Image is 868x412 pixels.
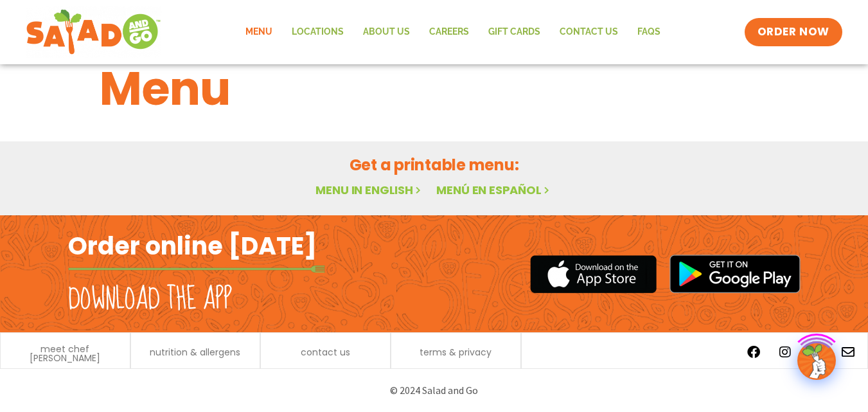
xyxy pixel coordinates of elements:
a: Locations [282,17,353,47]
img: appstore [530,253,657,295]
img: google_play [669,255,801,293]
a: Contact Us [550,17,628,47]
a: Menu in English [315,182,423,198]
a: contact us [301,348,350,357]
img: fork [68,265,325,273]
a: terms & privacy [420,348,492,357]
a: nutrition & allergens [150,348,240,357]
span: ORDER NOW [757,24,829,40]
h2: Order online [DATE] [68,230,317,262]
a: FAQs [628,17,670,47]
a: About Us [353,17,420,47]
nav: Menu [236,17,670,47]
a: Menu [236,17,282,47]
img: new-SAG-logo-768×292 [26,6,161,58]
h2: Download the app [68,282,232,318]
a: GIFT CARDS [479,17,550,47]
p: © 2024 Salad and Go [75,382,794,399]
h2: Get a printable menu: [100,154,769,176]
h1: Menu [100,54,769,123]
a: ORDER NOW [745,18,842,46]
a: Careers [420,17,479,47]
a: meet chef [PERSON_NAME] [7,345,123,363]
a: Menú en español [436,182,552,198]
